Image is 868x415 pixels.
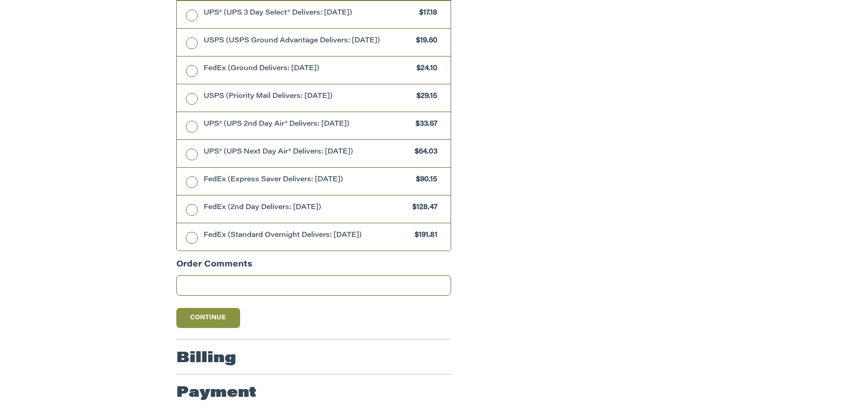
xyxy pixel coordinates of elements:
span: $90.15 [411,175,437,185]
span: FedEx (Standard Overnight Delivers: [DATE]) [204,231,411,241]
span: FedEx (Express Saver Delivers: [DATE]) [204,175,412,185]
span: $24.10 [412,64,437,74]
span: UPS® (UPS Next Day Air® Delivers: [DATE]) [204,147,411,158]
span: $29.15 [412,92,437,102]
span: $17.18 [415,8,437,19]
span: $33.67 [411,119,437,130]
span: FedEx (Ground Delivers: [DATE]) [204,64,412,74]
span: UPS® (UPS 3 Day Select® Delivers: [DATE]) [204,8,415,19]
span: USPS (Priority Mail Delivers: [DATE]) [204,92,412,102]
span: USPS (USPS Ground Advantage Delivers: [DATE]) [204,36,412,46]
legend: Order Comments [176,259,252,276]
button: Continue [176,308,240,328]
span: $191.81 [410,231,437,241]
span: $19.60 [411,36,437,46]
span: UPS® (UPS 2nd Day Air® Delivers: [DATE]) [204,119,411,130]
h2: Payment [176,384,257,402]
span: $128.47 [408,203,437,213]
span: FedEx (2nd Day Delivers: [DATE]) [204,203,408,213]
h2: Billing [176,349,236,368]
span: $64.03 [410,147,437,158]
